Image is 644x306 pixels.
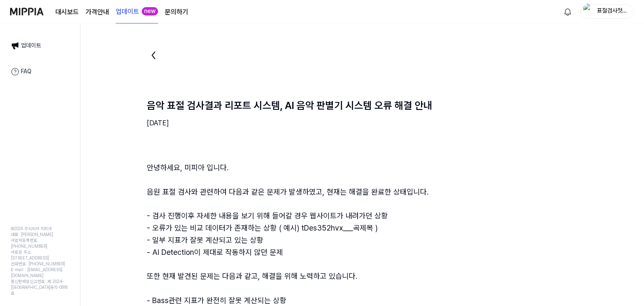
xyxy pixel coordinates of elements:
[86,7,109,17] a: 가격안내
[583,3,593,20] img: profile
[6,63,74,80] a: FAQ
[165,7,188,17] a: 문의하기
[11,231,69,237] div: 대표: [PERSON_NAME]
[142,7,158,16] div: new
[11,226,69,231] div: © 2025 주식회사 미피아
[11,237,69,249] div: 사업자등록번호: [PHONE_NUMBER]
[116,7,139,17] a: 업데이트
[6,37,74,54] a: 업데이트
[563,7,573,17] img: 알림
[11,278,69,296] div: 통신판매업신고번호: 제 2024-[GEOGRAPHIC_DATA]동작-0916 호
[11,261,69,267] div: 전화번호: [PHONE_NUMBER]
[55,7,79,17] a: 대시보드
[596,7,628,16] div: 표절검사첫손님
[147,100,432,112] div: 음악 표절 검사결과 리포트 시스템, AI 음악 판별기 시스템 오류 해결 안내
[147,118,577,128] div: [DATE]
[580,5,634,19] button: profile표절검사첫손님
[11,249,69,261] div: 사업장 주소: [STREET_ADDRESS]
[11,267,69,278] div: E-mail : [EMAIL_ADDRESS][DOMAIN_NAME]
